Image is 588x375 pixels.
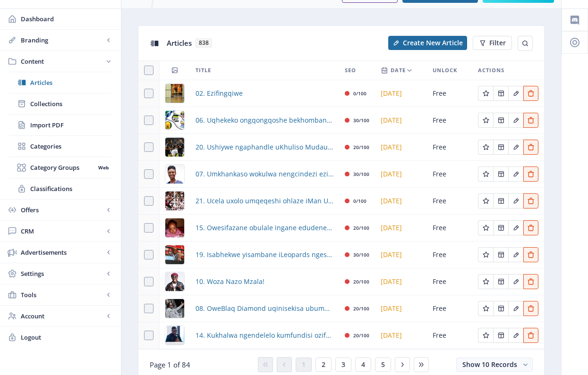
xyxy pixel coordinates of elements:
[523,223,538,232] a: Edit page
[9,136,111,157] a: Categories
[427,188,472,215] td: Free
[508,330,523,339] a: Edit page
[375,161,427,188] td: [DATE]
[427,161,472,188] td: Free
[375,322,427,349] td: [DATE]
[353,168,369,180] div: 30/100
[473,36,512,50] button: Filter
[508,276,523,285] a: Edit page
[375,134,427,161] td: [DATE]
[493,223,508,232] a: Edit page
[403,39,463,47] span: Create New Article
[9,93,111,114] a: Collections
[427,322,472,349] td: Free
[353,195,366,207] div: 0/100
[353,115,369,126] div: 30/100
[523,276,538,285] a: Edit page
[30,120,111,130] span: Import PDF
[493,142,508,151] a: Edit page
[375,295,427,322] td: [DATE]
[508,223,523,232] a: Edit page
[353,142,369,153] div: 20/100
[523,88,538,97] a: Edit page
[21,205,104,215] span: Offers
[508,142,523,151] a: Edit page
[196,330,333,341] a: 14. Kukhalwa ngendelelo kumfundisi ozifela ngemali
[196,142,333,153] a: 20. Ushiywe ngaphandle uKhuliso Mudau kwiBafana
[196,65,211,76] span: Title
[165,165,184,183] img: 8b0ed5fe-e07f-49a1-868a-a93baa4b2013.png
[165,84,184,103] img: 5b887165-d363-4c07-8516-d86d2aab4039.png
[523,115,538,124] a: Edit page
[508,115,523,124] a: Edit page
[493,115,508,124] a: Edit page
[478,303,493,312] a: Edit page
[196,88,243,99] a: 02. Ezifingqiwe
[9,115,111,135] a: Import PDF
[165,192,184,210] img: 53eca974-4728-4ef2-8c42-dce42fa30a23.png
[427,268,472,295] td: Free
[427,295,472,322] td: Free
[21,333,113,342] span: Logout
[478,196,493,205] a: Edit page
[9,178,111,199] a: Classifications
[21,311,104,321] span: Account
[353,276,369,287] div: 20/100
[353,88,366,99] div: 0/100
[478,65,504,76] span: Actions
[353,222,369,233] div: 20/100
[478,142,493,151] a: Edit page
[375,242,427,268] td: [DATE]
[353,249,369,260] div: 30/100
[375,80,427,107] td: [DATE]
[165,299,184,318] img: 1e9b5e3f-2996-4205-a989-b23c344d1131.png
[353,303,369,314] div: 20/100
[196,303,333,314] a: 08. OweBlaq Diamond uqinisekisa ubumbano
[9,72,111,93] a: Articles
[523,303,538,312] a: Edit page
[523,196,538,205] a: Edit page
[165,245,184,264] img: 31706f75-2ec7-4025-a6b5-61e822042270.png
[375,107,427,134] td: [DATE]
[508,169,523,178] a: Edit page
[523,142,538,151] a: Edit page
[9,157,111,178] a: Category GroupsWeb
[523,250,538,258] a: Edit page
[523,169,538,178] a: Edit page
[478,223,493,232] a: Edit page
[196,276,264,287] a: 10. Woza Nazo Mzala!
[427,134,472,161] td: Free
[165,326,184,345] img: c82ac2fe-058a-4bf6-b24f-0a088b3957ed.png
[489,39,506,47] span: Filter
[478,115,493,124] a: Edit page
[196,168,333,180] a: 07. Umkhankaso wokulwa nengcindezi ezikhungweni zemfundo
[196,222,333,233] a: 15. Owesifazane obulale ingane edudene nesoka
[196,195,333,207] a: 21. Ucela uxolo umqeqeshi ohlaze iMan Utd
[478,330,493,339] a: Edit page
[196,38,212,48] span: 838
[21,248,104,257] span: Advertisements
[375,188,427,215] td: [DATE]
[427,80,472,107] td: Free
[196,249,333,260] a: 19. Isabhekwe yisambane iLeopards ngesigwebo seFifa
[433,65,457,76] span: Unlock
[167,38,192,48] span: Articles
[508,303,523,312] a: Edit page
[95,163,111,172] nb-badge: Web
[165,272,184,291] img: fe27aed1-1372-47b1-819f-d05e933ce596.png
[30,184,111,193] span: Classifications
[21,226,104,236] span: CRM
[478,88,493,97] a: Edit page
[345,65,356,76] span: SEO
[30,99,111,108] span: Collections
[375,268,427,295] td: [DATE]
[375,215,427,242] td: [DATE]
[196,115,333,126] span: 06. Uqhekeko ongqongqoshe bekhombana ngenjumbane eKZN
[21,269,104,278] span: Settings
[21,57,104,66] span: Content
